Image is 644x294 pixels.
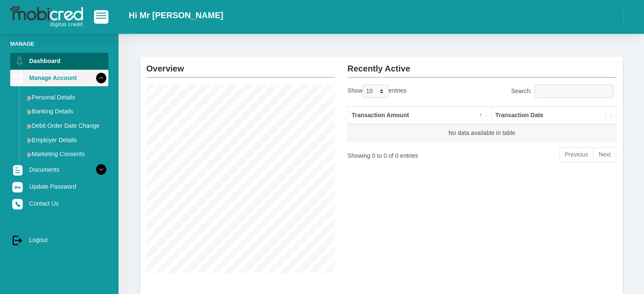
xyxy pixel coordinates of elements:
a: Manage Account [10,70,108,86]
a: Update Password [10,179,108,195]
img: logo-mobicred.svg [10,6,83,27]
a: Debit Order Date Change [24,119,108,132]
a: Dashboard [10,53,108,69]
li: Manage [10,40,108,48]
th: Transaction Amount: activate to sort column descending [348,107,492,124]
div: Showing 0 to 0 of 0 entries [348,146,452,160]
h2: Hi Mr [PERSON_NAME] [129,10,223,20]
a: Contact Us [10,195,108,212]
img: menu arrow [27,124,32,129]
img: menu arrow [27,109,32,115]
input: Search: [535,85,614,98]
a: Personal Details [24,91,108,104]
a: Documents [10,162,108,178]
label: Show entries [348,85,406,98]
a: Logout [10,232,108,248]
td: No data available in table [348,124,616,141]
a: Employer Details [24,133,108,147]
label: Search: [511,85,616,98]
img: menu arrow [27,152,32,157]
img: menu arrow [27,95,32,101]
h2: Overview [146,57,335,74]
a: Banking Details [24,104,108,118]
a: Marketing Consents [24,147,108,161]
th: Transaction Date: activate to sort column ascending [492,107,616,124]
select: Showentries [362,85,389,98]
img: menu arrow [27,137,32,143]
h2: Recently Active [348,57,616,74]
